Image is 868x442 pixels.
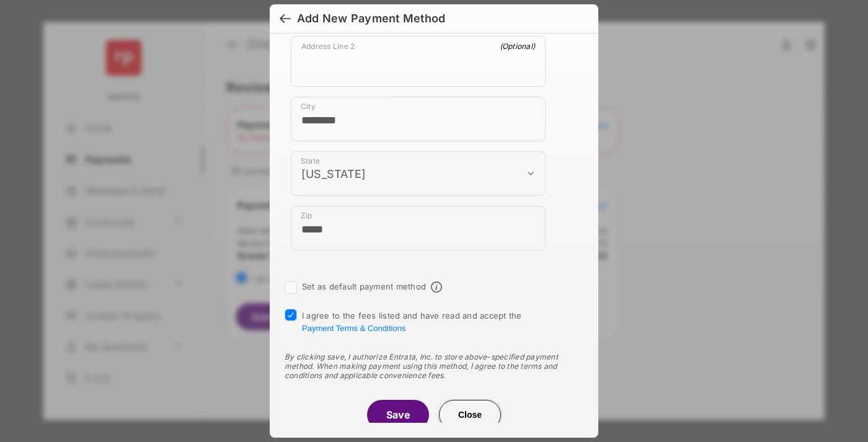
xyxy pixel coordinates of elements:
div: Add New Payment Method [297,12,445,25]
div: By clicking save, I authorize Entrata, Inc. to store above-specified payment method. When making ... [285,352,583,380]
button: I agree to the fees listed and have read and accept the [302,324,405,333]
span: Default payment method info [431,281,442,293]
div: payment_method_screening[postal_addresses][addressLine2] [291,36,546,87]
button: Save [367,400,429,430]
span: I agree to the fees listed and have read and accept the [302,311,522,333]
div: payment_method_screening[postal_addresses][postalCode] [291,206,546,250]
label: Set as default payment method [302,281,426,291]
div: payment_method_screening[postal_addresses][locality] [291,97,546,141]
div: payment_method_screening[postal_addresses][administrativeArea] [291,151,546,196]
button: Close [439,400,501,430]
